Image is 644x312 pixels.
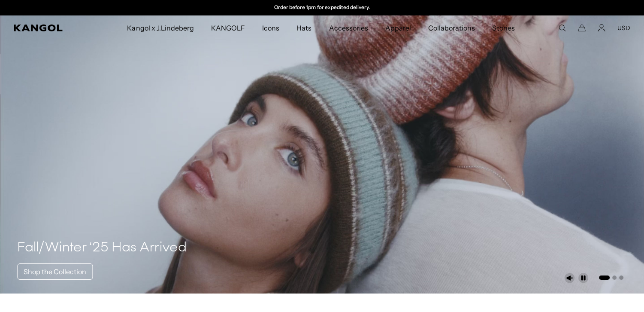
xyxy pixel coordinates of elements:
[578,273,588,283] button: Pause
[127,15,194,40] span: Kangol x J.Lindeberg
[612,275,617,280] button: Go to slide 2
[262,15,279,40] span: Icons
[617,24,630,32] button: USD
[377,15,420,40] a: Apparel
[329,15,368,40] span: Accessories
[619,275,623,280] button: Go to slide 3
[234,4,411,11] div: Announcement
[492,15,514,40] span: Stories
[288,15,320,40] a: Hats
[118,15,203,40] a: Kangol x J.Lindeberg
[558,24,566,32] summary: Search here
[598,274,623,281] ul: Select a slide to show
[234,4,411,11] slideshow-component: Announcement bar
[420,15,484,40] a: Collaborations
[320,15,376,40] a: Accessories
[296,15,311,40] span: Hats
[385,15,411,40] span: Apparel
[203,15,254,40] a: KANGOLF
[599,275,610,280] button: Go to slide 1
[484,15,523,40] a: Stories
[564,273,574,283] button: Unmute
[211,15,245,40] span: KANGOLF
[17,263,93,280] a: Shop the Collection
[254,15,288,40] a: Icons
[274,4,370,11] p: Order before 1pm for expedited delivery.
[428,15,475,40] span: Collaborations
[578,24,586,32] button: Cart
[17,239,187,257] h4: Fall/Winter ‘25 Has Arrived
[14,24,84,31] a: Kangol
[598,24,605,32] a: Account
[234,4,411,11] div: 2 of 2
